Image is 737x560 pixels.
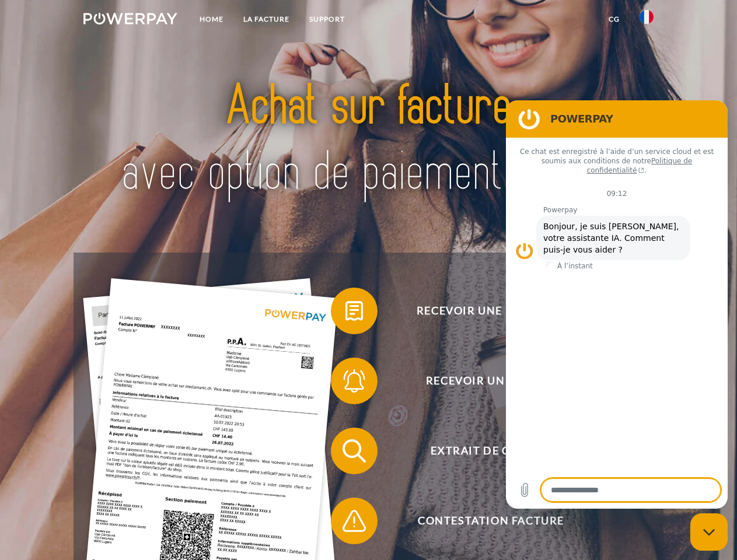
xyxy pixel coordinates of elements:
[340,436,369,466] img: qb_search.svg
[348,288,634,334] span: Recevoir une facture ?
[331,428,634,474] button: Extrait de compte
[331,498,634,544] button: Contestation Facture
[190,9,233,30] a: Home
[599,9,630,30] a: CG
[111,56,626,223] img: title-powerpay_fr.svg
[340,366,369,395] img: qb_bell.svg
[690,513,728,551] iframe: Bouton de lancement de la fenêtre de messagerie, conversation en cours
[340,296,369,325] img: qb_bill.svg
[348,358,634,404] span: Recevoir un rappel?
[83,13,177,24] img: logo-powerpay-white.svg
[348,428,634,474] span: Extrait de compte
[233,9,299,30] a: LA FACTURE
[348,498,634,544] span: Contestation Facture
[506,100,728,509] iframe: Fenêtre de messagerie
[331,288,634,334] button: Recevoir une facture ?
[331,358,634,404] button: Recevoir un rappel?
[640,10,654,24] img: fr
[340,506,369,535] img: qb_warning.svg
[299,9,355,30] a: Support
